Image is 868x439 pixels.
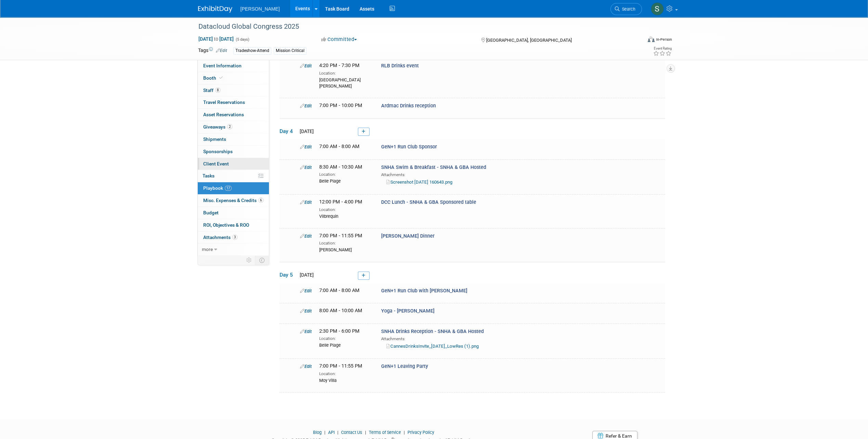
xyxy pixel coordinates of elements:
span: Staff [203,88,220,93]
div: Mission Critical [274,47,307,54]
span: Shipments [203,136,226,142]
a: Edit [300,308,312,314]
span: 7:00 AM - 8:00 AM [319,288,360,293]
span: to [213,36,219,42]
a: Travel Reservations [198,96,269,108]
a: Budget [198,207,269,219]
a: API [328,430,335,435]
div: Datacloud Global Congress 2025 [196,21,632,33]
div: Moy Villa [319,377,371,384]
span: Tasks [203,173,215,178]
div: Event Format [601,36,672,46]
span: SNHA Drinks Reception - SNHA & GBA Hosted [381,329,484,334]
span: SNHA Swim & Breakfast - SNHA & GBA Hosted [381,164,486,170]
span: Search [620,6,635,12]
a: Screenshot [DATE] 160643.png [386,179,452,185]
a: Edit [300,288,312,293]
span: Budget [203,210,219,215]
span: 4:20 PM - 7:30 PM [319,63,360,68]
span: [DATE] [298,129,314,134]
a: Search [610,3,642,15]
span: [PERSON_NAME] [241,6,280,12]
td: Toggle Event Tabs [255,256,269,265]
span: | [323,430,327,435]
td: Personalize Event Tab Strip [243,256,255,265]
div: [GEOGRAPHIC_DATA][PERSON_NAME] [319,76,371,89]
a: Blog [313,430,322,435]
a: Terms of Service [369,430,401,435]
div: Vilbrequin [319,213,371,219]
a: Contact Us [341,430,362,435]
span: 2:30 PM - 6:00 PM [319,328,360,334]
span: Travel Reservations [203,99,245,105]
div: Location: [319,370,371,377]
span: GeN+1 Run Club with [PERSON_NAME] [381,288,467,294]
span: 3 [232,235,237,240]
span: 8:30 AM - 10:30 AM [319,164,362,170]
span: more [202,247,213,252]
a: Shipments [198,133,269,145]
span: 12:00 PM - 4:00 PM [319,199,362,205]
a: Edit [300,364,312,369]
span: 7:00 PM - 10:00 PM [319,103,362,108]
div: In-Person [656,37,672,42]
span: (5 days) [235,37,249,42]
span: | [336,430,340,435]
span: Yoga - [PERSON_NAME] [381,308,435,314]
span: Asset Reservations [203,112,244,117]
span: 7:00 AM - 8:00 AM [319,144,360,149]
a: Attachments3 [198,231,269,243]
span: GeN+1 Leaving Party [381,363,428,369]
span: GeN+1 Run Club Sponsor [381,144,437,150]
div: Attachments: [381,335,557,342]
span: Giveaways [203,124,232,130]
a: CannesDrinksInvite_[DATE]_LowRes (1).png [386,344,479,349]
a: Playbook17 [198,182,269,194]
a: Edit [300,329,312,334]
span: DCC Lunch - SNHA & GBA Sponsored table [381,199,476,205]
div: Tradeshow-Attend [233,47,271,54]
span: 17 [225,186,232,191]
span: 7:00 PM - 11:55 PM [319,233,362,239]
a: Edit [300,234,312,239]
div: [PERSON_NAME] [319,246,371,253]
a: more [198,243,269,255]
div: Event Rating [653,47,671,50]
span: [DATE] [DATE] [198,36,234,42]
a: Edit [216,48,227,53]
a: Edit [300,103,312,108]
span: Day 4 [280,128,297,135]
a: Sponsorships [198,146,269,158]
img: Shilpa Dona [651,2,664,15]
a: ROI, Objectives & ROO [198,219,269,231]
span: Day 5 [280,271,297,279]
span: Client Event [203,161,229,167]
a: Tasks [198,170,269,182]
i: Booth reservation complete [219,76,223,80]
a: Asset Reservations [198,109,269,121]
a: Event Information [198,60,269,72]
a: Misc. Expenses & Credits6 [198,195,269,207]
a: Edit [300,144,312,149]
a: Giveaways2 [198,121,269,133]
img: Format-Inperson.png [648,37,655,42]
span: 6 [258,198,263,203]
span: RLB Drinks event [381,63,419,69]
div: Attachments: [381,171,557,178]
a: Booth [198,72,269,84]
span: Sponsorships [203,149,233,154]
span: | [402,430,406,435]
span: 7:00 PM - 11:55 PM [319,363,362,369]
span: ROI, Objectives & ROO [203,222,249,228]
a: Edit [300,63,312,68]
a: Privacy Policy [407,430,434,435]
span: [PERSON_NAME] Dinner [381,233,435,239]
span: Event Information [203,63,242,68]
div: Location: [319,171,371,177]
a: Edit [300,165,312,170]
span: 2 [227,124,232,129]
span: [DATE] [298,272,314,278]
div: Location: [319,335,371,342]
div: Location: [319,69,371,76]
span: Ardmac Drinks reception [381,103,436,109]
